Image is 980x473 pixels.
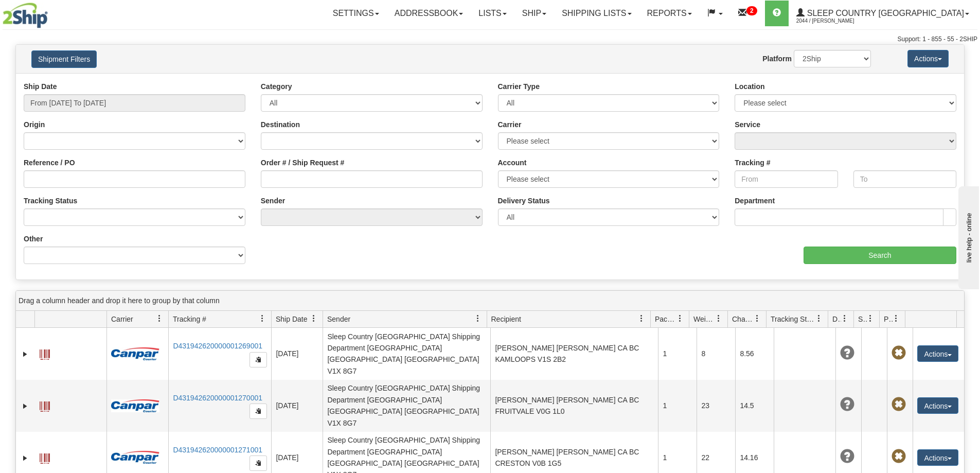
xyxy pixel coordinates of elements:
a: Expand [20,401,30,411]
button: Actions [917,449,958,466]
span: Shipment Issues [858,314,867,324]
label: Location [735,81,764,92]
a: Pickup Status filter column settings [887,310,905,327]
label: Department [735,196,775,206]
a: Carrier filter column settings [151,310,168,327]
input: To [853,170,956,188]
a: D431942620000001271001 [173,446,262,454]
span: Delivery Status [832,314,841,324]
a: Delivery Status filter column settings [836,310,853,327]
label: Tracking Status [24,196,77,206]
label: Carrier Type [498,81,540,92]
a: Ship Date filter column settings [305,310,323,327]
img: 14 - Canpar [111,451,159,464]
a: Charge filter column settings [749,310,766,327]
span: Tracking # [173,314,206,324]
a: 2 [730,1,765,26]
span: Unknown [840,397,854,412]
td: 8 [697,328,735,380]
label: Other [24,234,43,244]
span: Sleep Country [GEOGRAPHIC_DATA] [805,9,964,17]
a: D431942620000001270001 [173,394,262,402]
button: Copy to clipboard [250,456,267,471]
button: Copy to clipboard [250,352,267,367]
button: Actions [917,397,958,414]
label: Delivery Status [498,196,550,206]
img: 14 - Canpar [111,399,159,412]
button: Actions [907,50,949,67]
label: Account [498,157,527,168]
button: Shipment Filters [31,50,97,68]
a: Packages filter column settings [671,310,689,327]
a: Ship [514,1,554,26]
a: Label [40,345,50,361]
label: Category [261,81,292,92]
button: Actions [917,345,958,362]
td: 1 [658,380,697,432]
span: Pickup Not Assigned [892,397,906,412]
td: Sleep Country [GEOGRAPHIC_DATA] Shipping Department [GEOGRAPHIC_DATA] [GEOGRAPHIC_DATA] [GEOGRAPH... [323,328,490,380]
label: Tracking # [735,157,770,168]
td: [DATE] [271,380,323,432]
img: 14 - Canpar [111,347,159,360]
label: Order # / Ship Request # [261,157,345,168]
a: Expand [20,349,30,359]
input: From [735,170,838,188]
a: Label [40,449,50,465]
input: Search [804,247,956,264]
td: [PERSON_NAME] [PERSON_NAME] CA BC FRUITVALE V0G 1L0 [490,380,658,432]
span: 2044 / [PERSON_NAME] [796,16,874,26]
a: Weight filter column settings [710,310,727,327]
span: Pickup Status [884,314,893,324]
a: Lists [471,1,514,26]
img: logo2044.jpg [3,3,48,28]
a: Settings [325,1,387,26]
span: Unknown [840,346,854,360]
a: Label [40,397,50,413]
div: grid grouping header [16,291,964,311]
iframe: chat widget [956,184,979,289]
td: Sleep Country [GEOGRAPHIC_DATA] Shipping Department [GEOGRAPHIC_DATA] [GEOGRAPHIC_DATA] [GEOGRAPH... [323,380,490,432]
label: Sender [261,196,285,206]
label: Reference / PO [24,157,75,168]
sup: 2 [746,6,757,15]
span: Ship Date [276,314,307,324]
span: Sender [327,314,350,324]
span: Recipient [491,314,521,324]
span: Packages [655,314,676,324]
label: Destination [261,119,300,130]
label: Ship Date [24,81,57,92]
a: Recipient filter column settings [633,310,650,327]
a: Addressbook [387,1,471,26]
a: D431942620000001269001 [173,342,262,350]
a: Tracking # filter column settings [254,310,271,327]
a: Expand [20,453,30,463]
td: [PERSON_NAME] [PERSON_NAME] CA BC KAMLOOPS V1S 2B2 [490,328,658,380]
label: Platform [762,54,792,64]
span: Pickup Not Assigned [892,346,906,360]
label: Service [735,119,760,130]
a: Reports [639,1,700,26]
td: 8.56 [735,328,774,380]
td: 14.5 [735,380,774,432]
div: live help - online [8,9,95,16]
a: Tracking Status filter column settings [810,310,828,327]
span: Pickup Not Assigned [892,449,906,464]
span: Carrier [111,314,133,324]
a: Sender filter column settings [469,310,487,327]
span: Weight [693,314,715,324]
a: Shipment Issues filter column settings [862,310,879,327]
label: Origin [24,119,45,130]
td: 23 [697,380,735,432]
span: Tracking Status [771,314,815,324]
a: Sleep Country [GEOGRAPHIC_DATA] 2044 / [PERSON_NAME] [789,1,977,26]
button: Copy to clipboard [250,404,267,419]
label: Carrier [498,119,522,130]
td: [DATE] [271,328,323,380]
a: Shipping lists [554,1,639,26]
div: Support: 1 - 855 - 55 - 2SHIP [3,35,977,44]
span: Unknown [840,449,854,464]
span: Charge [732,314,754,324]
td: 1 [658,328,697,380]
